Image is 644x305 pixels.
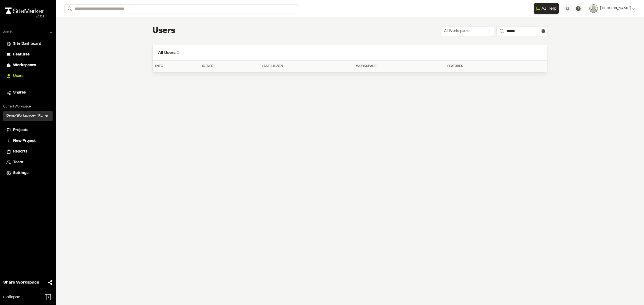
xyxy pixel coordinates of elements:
span: Team [13,159,23,165]
div: Joined [202,64,258,69]
span: Workspaces [13,62,36,68]
a: New Project [6,138,49,144]
span: AI Help [541,5,557,12]
span: Projects [13,127,28,133]
h2: All Users [158,50,542,56]
div: Workspace [356,64,443,69]
a: Reports [6,149,49,155]
span: Shares [13,90,26,96]
p: Current Workspace [3,104,53,109]
div: Info [155,64,197,69]
a: Shares [6,90,49,96]
a: Settings [6,170,49,176]
div: Open AI Assistant [534,3,561,14]
img: User [589,4,598,13]
span: Share Workspace [3,279,39,286]
span: Features [13,52,30,58]
button: Search [496,26,506,36]
span: Collapse [3,294,20,300]
a: Workspaces [6,62,49,68]
span: Users [13,73,23,79]
h3: Demo Workspace- [PERSON_NAME] [6,113,44,119]
span: Site Dashboard [13,41,41,47]
span: [PERSON_NAME] [600,6,631,12]
div: Last Signin [262,64,352,69]
a: Features [6,52,49,58]
a: Users [6,73,49,79]
button: Clear text [541,29,545,33]
button: Open AI Assistant [534,3,559,14]
span: 0 [177,51,180,55]
a: Team [6,159,49,165]
a: Projects [6,127,49,133]
button: Search [64,4,74,13]
a: Site Dashboard [6,41,49,47]
p: Admin [3,30,13,35]
img: rebrand.png [5,8,44,14]
span: Settings [13,170,28,176]
span: New Project [13,138,36,144]
h1: Users [152,26,175,36]
button: [PERSON_NAME] [589,4,635,13]
div: Oh geez...please don't... [5,14,44,19]
span: Reports [13,149,27,155]
div: Features [447,64,517,69]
